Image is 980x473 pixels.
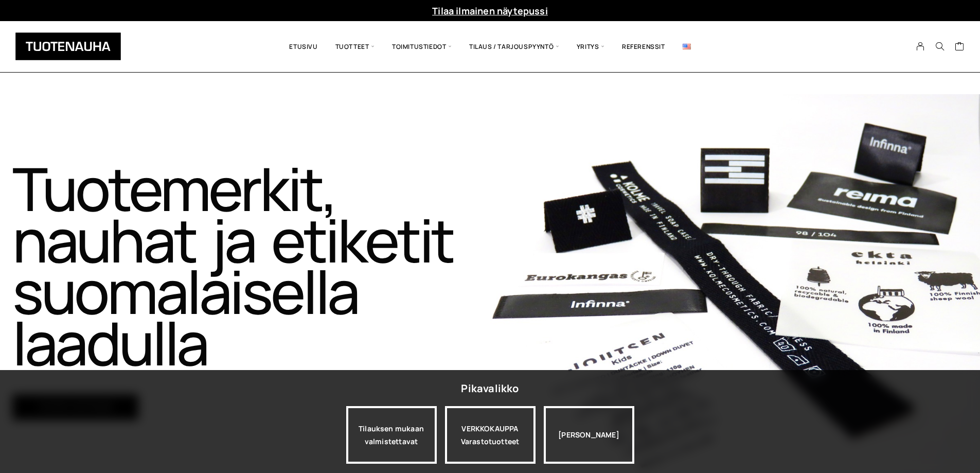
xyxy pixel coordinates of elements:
[445,406,536,464] div: VERKKOKAUPPA Varastotuotteet
[955,41,965,54] a: Cart
[683,44,691,49] img: English
[15,32,121,60] img: Tuotenauha Oy
[930,42,950,51] button: Search
[911,42,931,51] a: My Account
[461,379,519,398] div: Pikavalikko
[445,406,536,464] a: VERKKOKAUPPAVarastotuotteet
[280,29,326,64] a: Etusivu
[327,29,383,64] span: Tuotteet
[460,29,568,64] span: Tilaus / Tarjouspyyntö
[346,406,437,464] a: Tilauksen mukaan valmistettavat
[432,5,548,17] a: Tilaa ilmainen näytepussi
[568,29,613,64] span: Yritys
[383,29,460,64] span: Toimitustiedot
[613,29,674,64] a: Referenssit
[544,406,634,464] div: [PERSON_NAME]
[12,163,488,369] h1: Tuotemerkit, nauhat ja etiketit suomalaisella laadulla​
